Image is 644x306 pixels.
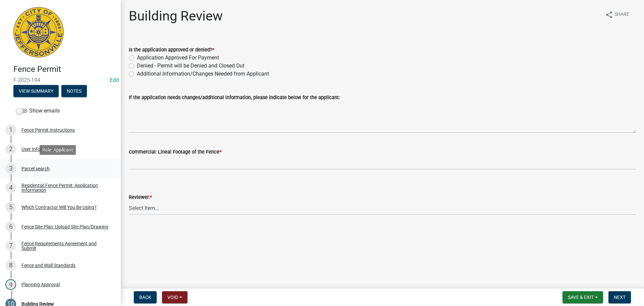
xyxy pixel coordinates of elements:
div: 9 [5,279,16,290]
div: 8 [5,260,16,271]
div: 6 [5,221,16,232]
div: 3 [5,163,16,174]
div: 7 [5,241,16,251]
wm-modal-confirm: Edit Application Number [110,77,119,83]
a: Edit [110,77,119,83]
div: Fence Requirements Agreement and Submit [21,241,110,251]
span: Void [167,295,178,300]
button: Save & Exit [562,291,603,303]
div: User Information / Login [21,147,72,151]
div: Which Contractor Will You Be Using? [21,205,97,210]
h4: Fence Permit [13,64,115,74]
span: Share [614,11,629,19]
div: Fence Site Plan: Upload Site Plan/Drawing [21,224,108,229]
span: Save & Exit [568,295,594,300]
button: shareShare [600,8,635,21]
div: 5 [5,202,16,213]
button: Next [608,291,631,303]
div: Fence Permit Instructions [21,128,75,132]
div: Parcel search [21,166,50,171]
div: Fence and Wall Standards [21,263,75,268]
label: Commercial: Lineal Footage of the Fence [129,150,221,155]
div: Role: Applicant [40,145,76,155]
div: Residential Fence Permit: Application Information [21,183,110,192]
span: Back [139,295,151,300]
label: Denied - Permit will be Denied and Closed Out [137,62,245,70]
div: Planning Approval [21,282,60,287]
label: Application Approved For Payment [137,54,219,62]
label: If the application needs changes/additional information, please indicate below for the applicant: [129,95,340,100]
img: City of Jeffersonville, Indiana [13,7,64,57]
h1: Building Review [129,8,223,24]
label: Is the application approved or denied? [129,48,214,52]
i: share [605,11,613,19]
wm-modal-confirm: Summary [13,89,59,94]
button: Notes [61,85,87,97]
button: Void [162,291,187,303]
button: View Summary [13,85,59,97]
span: Next [614,295,626,300]
label: Reviewer: [129,195,152,200]
div: 1 [5,125,16,135]
label: Show emails [16,107,60,115]
label: Additional Information/Changes Needed from Applicant [137,70,269,78]
div: 2 [5,144,16,155]
span: F-2025-194 [13,77,107,83]
button: Back [134,291,157,303]
div: 4 [5,182,16,193]
wm-modal-confirm: Notes [61,89,87,94]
